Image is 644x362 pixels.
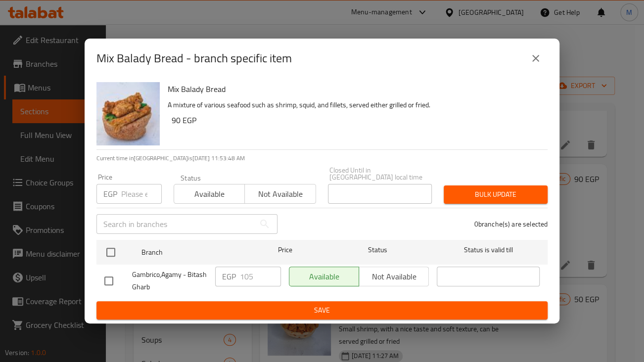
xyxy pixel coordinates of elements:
[444,185,548,204] button: Bulk update
[437,244,540,256] span: Status is valid till
[96,214,255,234] input: Search in branches
[132,269,207,293] span: Gambrico,Agamy - Bitash Gharb
[524,46,548,70] button: close
[96,50,292,66] h2: Mix Balady Bread - branch specific item
[178,187,241,201] span: Available
[474,219,548,229] p: 0 branche(s) are selected
[121,184,162,204] input: Please enter price
[168,99,540,111] p: A mixture of various seafood such as shrimp, squid, and fillets, served either grilled or fried.
[141,246,244,259] span: Branch
[103,188,117,200] p: EGP
[326,244,429,256] span: Status
[249,187,312,201] span: Not available
[172,113,540,127] h6: 90 EGP
[452,188,540,201] span: Bulk update
[96,301,548,319] button: Save
[222,271,236,282] p: EGP
[96,82,160,145] img: Mix Balady Bread
[168,82,540,96] h6: Mix Balady Bread
[96,154,548,163] p: Current time in [GEOGRAPHIC_DATA] is [DATE] 11:53:48 AM
[240,267,281,286] input: Please enter price
[244,184,316,204] button: Not available
[104,304,540,317] span: Save
[252,244,318,256] span: Price
[174,184,245,204] button: Available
